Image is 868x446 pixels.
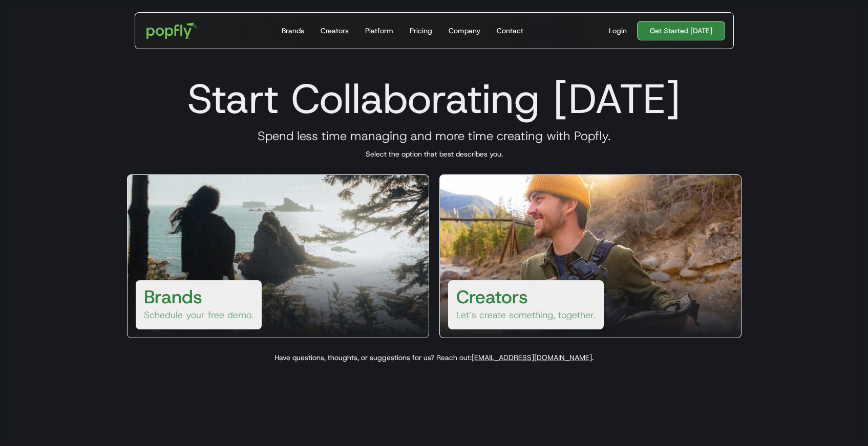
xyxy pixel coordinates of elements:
a: CreatorsLet’s create something, together. [439,174,742,338]
a: Get Started [DATE] [637,21,725,40]
a: Platform [361,13,397,49]
div: Creators [321,26,349,36]
p: Have questions, thoughts, or suggestions for us? Reach out: . [115,352,754,363]
h3: Spend less time managing and more time creating with Popfly. [115,128,754,144]
a: Company [444,13,484,49]
a: home [139,15,205,46]
a: Creators [316,13,353,49]
a: Contact [493,13,527,49]
a: [EMAIL_ADDRESS][DOMAIN_NAME] [472,353,592,362]
p: Let’s create something, together. [456,309,596,321]
div: Login [609,26,627,36]
div: Pricing [410,26,432,36]
a: Brands [278,13,308,49]
h1: Start Collaborating [DATE] [115,74,754,123]
div: Platform [365,26,393,36]
p: Schedule your free demo. [144,309,253,321]
h3: Brands [144,284,202,309]
div: Brands [282,26,304,36]
h3: Creators [456,284,528,309]
p: Select the option that best describes you. [115,149,754,159]
div: Company [449,26,480,36]
a: Login [605,26,631,36]
a: Pricing [406,13,436,49]
div: Contact [497,26,523,36]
